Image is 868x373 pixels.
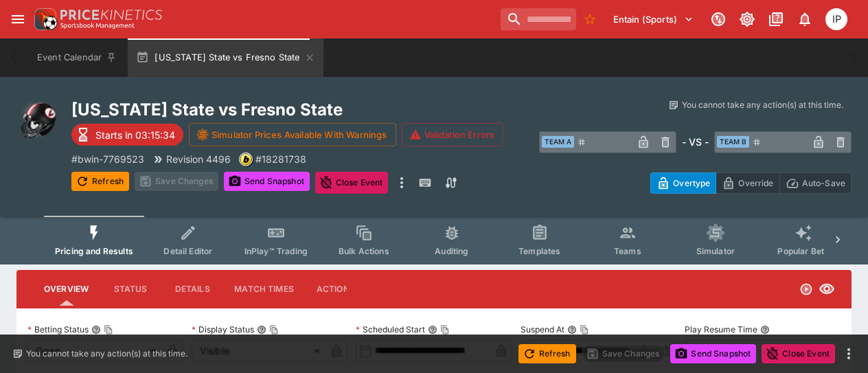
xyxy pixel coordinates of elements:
button: Event Calendar [29,38,125,77]
button: Refresh [518,344,576,363]
button: open drawer [5,7,30,32]
button: Scheduled StartCopy To Clipboard [428,325,437,335]
button: Details [161,273,223,306]
button: Betting StatusCopy To Clipboard [91,325,101,335]
button: Status [100,273,161,306]
span: Popular Bets [777,246,829,256]
button: Send Snapshot [670,344,756,363]
img: bwin.png [240,153,252,166]
button: Override [716,172,779,194]
button: Copy To Clipboard [580,325,589,335]
div: bwin [239,152,253,166]
button: Isaac Plummer [821,4,852,34]
div: Event type filters [44,216,824,264]
span: Detail Editor [163,246,212,256]
div: Isaac Plummer [825,8,847,30]
button: Send Snapshot [224,172,310,191]
span: Bulk Actions [339,246,389,256]
p: Overtype [673,176,710,190]
p: You cannot take any action(s) at this time. [26,348,187,360]
p: Display Status [192,324,254,335]
button: Actions [305,273,367,306]
img: Sportsbook Management [60,23,135,29]
div: Start From [650,172,852,194]
p: Copy To Clipboard [71,152,144,166]
input: search [501,8,576,30]
h2: Copy To Clipboard [71,99,527,120]
button: Simulator Prices Available With Warnings [189,123,396,146]
p: Scheduled Start [356,324,425,335]
button: Display StatusCopy To Clipboard [257,325,266,335]
button: Copy To Clipboard [440,325,450,335]
button: Copy To Clipboard [269,325,279,335]
p: Auto-Save [802,176,845,190]
button: Refresh [71,172,129,191]
svg: Visible [819,281,835,297]
p: Override [738,176,773,190]
p: Betting Status [27,324,89,335]
img: american_football.png [16,99,60,143]
p: Copy To Clipboard [255,152,306,166]
button: Select Tenant [605,8,702,30]
button: Auto-Save [779,172,852,194]
span: Pricing and Results [55,246,133,256]
span: Teams [614,246,641,256]
button: Close Event [315,172,389,194]
button: more [393,172,410,194]
button: Overview [33,273,100,306]
p: Suspend At [521,324,564,335]
span: Auditing [435,246,468,256]
button: Copy To Clipboard [104,325,113,335]
button: Suspend AtCopy To Clipboard [567,325,577,335]
h6: - VS - [682,135,709,149]
button: [US_STATE] State vs Fresno State [128,38,323,77]
p: Revision 4496 [166,152,231,166]
span: Team A [542,136,574,148]
button: Notifications [792,7,817,32]
img: PriceKinetics Logo [30,5,58,33]
span: InPlay™ Trading [244,246,308,256]
span: Team B [717,136,749,148]
span: Templates [518,246,560,256]
button: Toggle light/dark mode [735,7,759,32]
svg: Open [799,282,813,296]
span: Simulator [696,246,735,256]
button: Match Times [223,273,305,306]
button: No Bookmarks [579,8,601,30]
button: more [841,346,857,362]
button: Validation Errors [402,123,504,146]
p: Starts in 03:15:34 [95,128,175,142]
p: You cannot take any action(s) at this time. [682,99,843,111]
button: Overtype [650,172,716,194]
img: PriceKinetics [60,10,162,20]
button: Close Event [762,344,835,363]
button: Play Resume Time [760,325,770,335]
p: Play Resume Time [685,324,757,335]
button: Connected to PK [706,7,731,32]
button: Documentation [764,7,788,32]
